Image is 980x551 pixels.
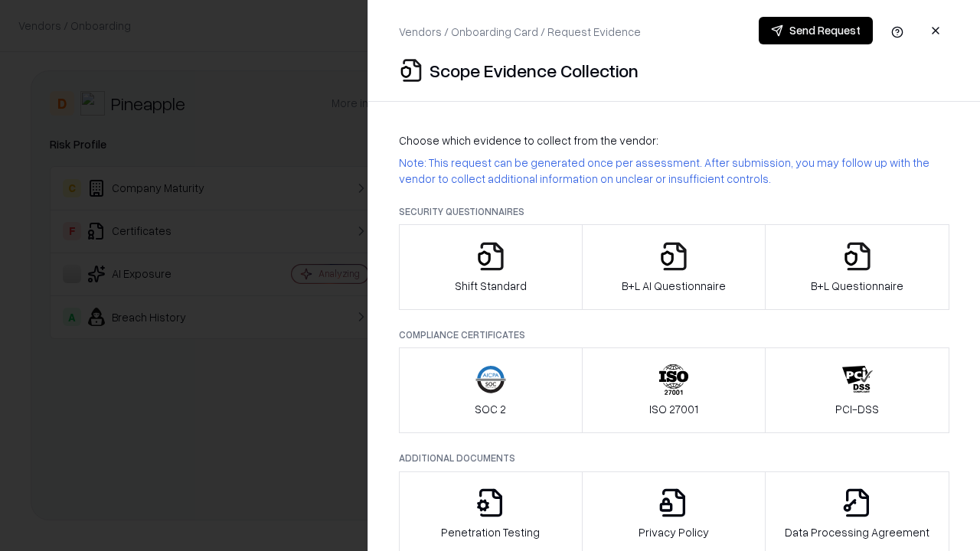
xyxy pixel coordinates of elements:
p: Compliance Certificates [399,328,949,341]
button: Shift Standard [399,224,583,310]
p: SOC 2 [475,401,506,417]
button: PCI-DSS [765,347,949,433]
p: PCI-DSS [835,401,879,417]
p: Vendors / Onboarding Card / Request Evidence [399,24,641,40]
p: Privacy Policy [639,524,709,540]
p: Penetration Testing [441,524,540,540]
p: Data Processing Agreement [785,524,929,540]
p: Note: This request can be generated once per assessment. After submission, you may follow up with... [399,155,949,187]
button: B+L AI Questionnaire [582,224,766,310]
p: B+L AI Questionnaire [622,278,726,294]
p: B+L Questionnaire [811,278,903,294]
p: Scope Evidence Collection [430,58,639,83]
p: Additional Documents [399,452,949,465]
p: Shift Standard [455,278,527,294]
p: Security Questionnaires [399,205,949,218]
button: Send Request [759,17,873,44]
button: ISO 27001 [582,347,766,433]
p: Choose which evidence to collect from the vendor: [399,132,949,148]
button: SOC 2 [399,347,583,433]
p: ISO 27001 [649,401,698,417]
button: B+L Questionnaire [765,224,949,310]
